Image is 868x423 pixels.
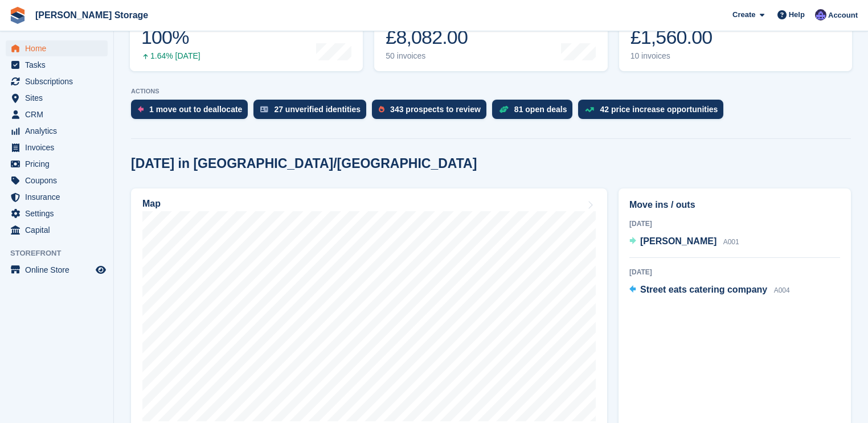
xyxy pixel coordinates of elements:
[630,26,713,49] div: £1,560.00
[131,88,851,95] p: ACTIONS
[131,100,253,125] a: 1 move out to deallocate
[6,222,108,238] a: menu
[6,139,108,155] a: menu
[260,106,268,113] img: verify_identity-adf6edd0f0f0b5bbfe63781bf79b02c33cf7c696d77639b501bdc392416b5a36.svg
[732,9,755,20] span: Create
[629,267,840,277] div: [DATE]
[25,57,93,73] span: Tasks
[25,206,93,221] span: Settings
[372,100,492,125] a: 343 prospects to review
[514,105,567,114] div: 81 open deals
[6,156,108,172] a: menu
[141,26,200,49] div: 100%
[6,90,108,106] a: menu
[94,263,108,277] a: Preview store
[25,139,93,155] span: Invoices
[25,173,93,188] span: Coupons
[629,198,840,212] h2: Move ins / outs
[640,236,716,246] span: [PERSON_NAME]
[25,90,93,106] span: Sites
[6,106,108,122] a: menu
[131,156,477,171] h2: [DATE] in [GEOGRAPHIC_DATA]/[GEOGRAPHIC_DATA]
[774,286,790,294] span: A004
[386,51,470,61] div: 50 invoices
[386,26,470,49] div: £8,082.00
[640,285,767,294] span: Street eats catering company
[629,283,790,298] a: Street eats catering company A004
[6,189,108,205] a: menu
[828,10,858,21] span: Account
[274,105,361,114] div: 27 unverified identities
[492,100,579,125] a: 81 open deals
[585,107,594,112] img: price_increase_opportunities-93ffe204e8149a01c8c9dc8f82e8f89637d9d84a8eef4429ea346261dce0b2c0.svg
[25,262,93,278] span: Online Store
[6,40,108,56] a: menu
[6,173,108,188] a: menu
[379,106,384,113] img: prospect-51fa495bee0391a8d652442698ab0144808aea92771e9ea1ae160a38d050c398.svg
[9,7,26,24] img: stora-icon-8386f47178a22dfd0bd8f6a31ec36ba5ce8667c1dd55bd0f319d3a0aa187defe.svg
[149,105,242,114] div: 1 move out to deallocate
[6,73,108,89] a: menu
[25,189,93,205] span: Insurance
[499,105,509,113] img: deal-1b604bf984904fb50ccaf53a9ad4b4a5d6e5aea283cecdc64d6e3604feb123c2.svg
[815,9,826,20] img: Tim Sinnott
[25,123,93,139] span: Analytics
[578,100,729,125] a: 42 price increase opportunities
[6,123,108,139] a: menu
[789,9,805,20] span: Help
[10,248,113,259] span: Storefront
[6,262,108,278] a: menu
[142,199,161,209] h2: Map
[25,106,93,122] span: CRM
[629,219,840,229] div: [DATE]
[390,105,481,114] div: 343 prospects to review
[629,235,739,249] a: [PERSON_NAME] A001
[25,156,93,172] span: Pricing
[630,51,713,61] div: 10 invoices
[723,238,739,246] span: A001
[25,73,93,89] span: Subscriptions
[31,6,153,24] a: [PERSON_NAME] Storage
[253,100,372,125] a: 27 unverified identities
[138,106,144,113] img: move_outs_to_deallocate_icon-f764333ba52eb49d3ac5e1228854f67142a1ed5810a6f6cc68b1a99e826820c5.svg
[25,40,93,56] span: Home
[25,222,93,238] span: Capital
[6,57,108,73] a: menu
[141,51,200,61] div: 1.64% [DATE]
[600,105,718,114] div: 42 price increase opportunities
[6,206,108,221] a: menu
